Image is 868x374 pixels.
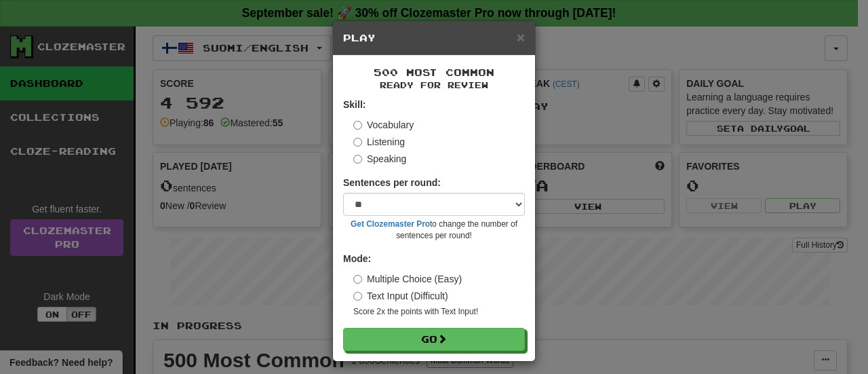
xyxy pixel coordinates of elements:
small: Ready for Review [343,79,525,91]
input: Vocabulary [353,121,362,130]
label: Text Input (Difficult) [353,289,448,303]
span: × [517,29,525,45]
strong: Mode: [343,253,371,264]
label: Vocabulary [353,118,414,132]
label: Listening [353,135,405,149]
h5: Play [343,31,525,45]
label: Multiple Choice (Easy) [353,272,462,286]
label: Sentences per round: [343,176,441,189]
a: Get Clozemaster Pro [351,219,430,229]
span: 500 Most Common [374,67,494,78]
input: Text Input (Difficult) [353,292,362,301]
input: Multiple Choice (Easy) [353,275,362,284]
button: Close [517,30,525,44]
button: Go [343,328,525,351]
label: Speaking [353,152,406,166]
input: Listening [353,138,362,147]
small: to change the number of sentences per round! [343,219,525,242]
input: Speaking [353,155,362,164]
strong: Skill: [343,99,366,110]
small: Score 2x the points with Text Input ! [353,306,525,318]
